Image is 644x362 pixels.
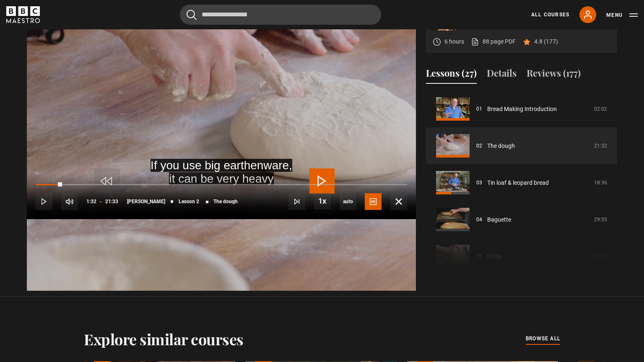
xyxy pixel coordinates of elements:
[127,199,165,204] span: [PERSON_NAME]
[444,37,464,46] p: 6 hours
[27,0,416,219] video-js: Video Player
[314,193,331,209] button: Playback Rate
[213,199,238,204] span: The dough
[531,11,569,18] a: All Courses
[84,330,244,348] h2: Explore similar courses
[105,194,118,209] span: 21:33
[6,6,40,23] svg: BBC Maestro
[340,193,356,210] div: Current quality: 1080p
[527,66,581,84] button: Reviews (177)
[606,11,638,19] button: Toggle navigation
[526,334,560,343] span: browse all
[288,193,305,210] button: Next Lesson
[487,215,511,224] a: Baguette
[100,199,102,204] span: -
[426,66,477,84] button: Lessons (27)
[61,193,78,210] button: Mute
[487,178,549,187] a: Tin loaf & leopard bread
[340,193,356,210] span: auto
[487,142,515,150] a: The dough
[36,193,52,210] button: Play
[526,334,560,344] a: browse all
[534,37,558,46] p: 4.8 (177)
[487,66,517,84] button: Details
[180,5,381,25] input: Search
[86,194,96,209] span: 1:32
[187,10,197,20] button: Submit the search query
[487,105,557,114] a: Bread Making Introduction
[365,193,382,210] button: Captions
[390,193,407,210] button: Fullscreen
[471,37,516,46] a: 88 page PDF
[179,199,199,204] span: Lesson 2
[36,184,407,186] div: Progress Bar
